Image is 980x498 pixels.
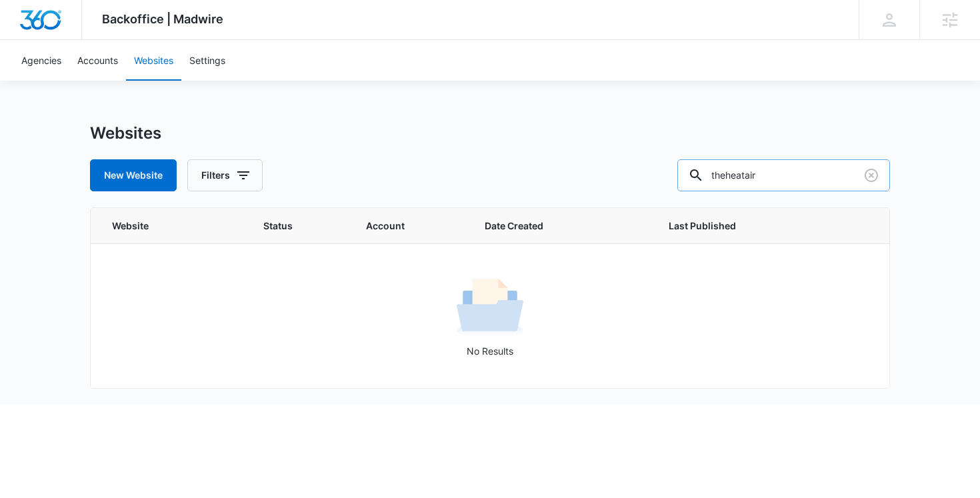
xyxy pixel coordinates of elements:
h1: Websites [90,123,161,143]
button: Clear [861,165,882,186]
a: Accounts [69,40,126,81]
a: Settings [181,40,233,81]
span: Account [366,219,453,233]
span: Website [112,219,212,233]
button: New Website [90,159,177,191]
input: Search [677,159,890,191]
span: Status [263,219,334,233]
p: No Results [91,344,889,358]
button: Filters [187,159,263,191]
span: Backoffice | Madwire [102,12,223,26]
a: Websites [126,40,181,81]
span: Date Created [485,219,618,233]
img: No Results [457,274,523,341]
a: Agencies [13,40,69,81]
span: Last Published [669,219,817,233]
